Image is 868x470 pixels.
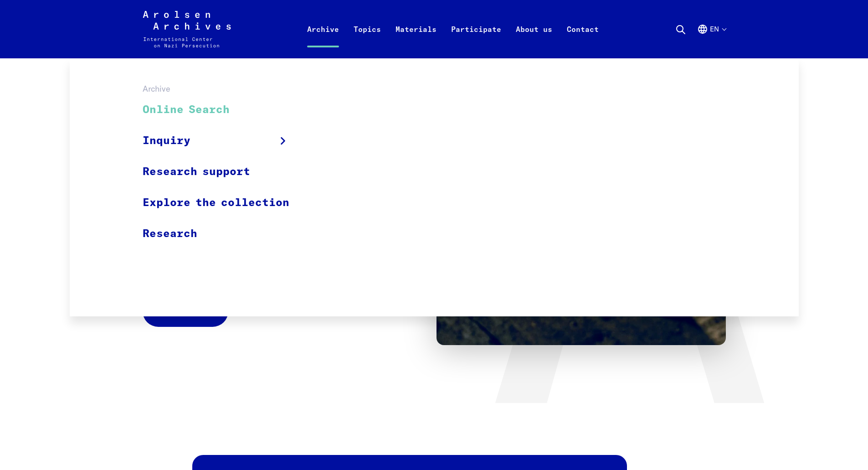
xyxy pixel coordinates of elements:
[143,187,301,218] a: Explore the collection
[697,24,726,57] button: English, language selection
[143,156,301,187] a: Research support
[300,11,606,47] nav: Primary
[560,22,606,58] a: Contact
[346,22,388,58] a: Topics
[143,95,301,249] ul: Archive
[300,22,346,58] a: Archive
[388,22,444,58] a: Materials
[143,125,301,156] a: Inquiry
[143,133,190,149] span: Inquiry
[143,218,301,249] a: Research
[508,22,560,58] a: About us
[444,22,508,58] a: Participate
[143,95,301,125] a: Online Search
